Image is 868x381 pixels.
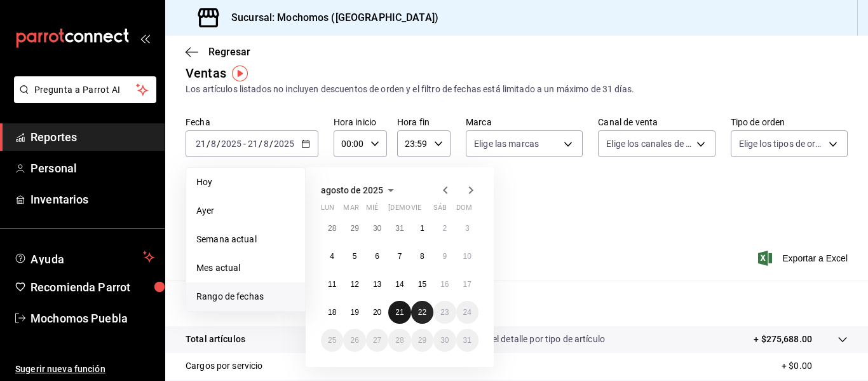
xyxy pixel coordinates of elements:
span: Recomienda Parrot [31,279,154,296]
abbr: lunes [321,204,334,217]
abbr: 11 de agosto de 2025 [328,280,336,289]
button: open_drawer_menu [140,33,150,43]
button: 25 de agosto de 2025 [321,329,343,352]
abbr: 28 de agosto de 2025 [395,336,403,345]
button: 27 de agosto de 2025 [366,329,388,352]
button: 23 de agosto de 2025 [433,301,456,324]
abbr: 18 de agosto de 2025 [328,308,336,317]
span: agosto de 2025 [321,185,383,195]
span: Semana actual [196,233,295,246]
button: 10 de agosto de 2025 [456,245,478,268]
p: Total artículos [186,333,245,346]
abbr: 24 de agosto de 2025 [463,308,471,317]
span: / [207,139,210,149]
button: 30 de agosto de 2025 [433,329,456,352]
p: Cargos por servicio [186,359,263,373]
button: 20 de agosto de 2025 [366,301,388,324]
abbr: 10 de agosto de 2025 [463,252,471,261]
button: 8 de agosto de 2025 [411,245,433,268]
button: 2 de agosto de 2025 [433,217,456,240]
span: Sugerir nueva función [15,363,154,376]
span: Elige las marcas [474,137,539,150]
abbr: 21 de agosto de 2025 [395,308,403,317]
h3: Sucursal: Mochomos ([GEOGRAPHIC_DATA]) [221,10,438,25]
label: Marca [466,118,583,127]
abbr: 15 de agosto de 2025 [418,280,426,289]
span: / [269,139,273,149]
button: 28 de julio de 2025 [321,217,343,240]
abbr: 29 de agosto de 2025 [418,336,426,345]
img: Tooltip marker [232,66,248,81]
button: 12 de agosto de 2025 [343,273,365,296]
abbr: 27 de agosto de 2025 [373,336,381,345]
span: - [243,139,246,149]
abbr: 26 de agosto de 2025 [350,336,358,345]
button: 21 de agosto de 2025 [388,301,410,324]
input: -- [263,139,269,149]
span: / [217,139,220,149]
abbr: 17 de agosto de 2025 [463,280,471,289]
abbr: 30 de agosto de 2025 [440,336,449,345]
abbr: miércoles [366,204,378,217]
abbr: 31 de agosto de 2025 [463,336,471,345]
label: Fecha [186,118,318,127]
button: 16 de agosto de 2025 [433,273,456,296]
abbr: 1 de agosto de 2025 [420,224,424,233]
label: Canal de venta [598,118,715,127]
span: Regresar [208,46,250,58]
div: Los artículos listados no incluyen descuentos de orden y el filtro de fechas está limitado a un m... [186,83,848,96]
abbr: 22 de agosto de 2025 [418,308,426,317]
span: Ayer [196,204,295,218]
button: 18 de agosto de 2025 [321,301,343,324]
abbr: 25 de agosto de 2025 [328,336,336,345]
button: 22 de agosto de 2025 [411,301,433,324]
abbr: 12 de agosto de 2025 [350,280,358,289]
button: 31 de julio de 2025 [388,217,410,240]
button: 11 de agosto de 2025 [321,273,343,296]
span: Elige los tipos de orden [739,137,824,150]
p: + $0.00 [782,359,848,373]
abbr: 16 de agosto de 2025 [440,280,449,289]
abbr: 29 de julio de 2025 [350,224,358,233]
button: 6 de agosto de 2025 [366,245,388,268]
button: Exportar a Excel [761,251,848,266]
label: Tipo de orden [731,118,848,127]
abbr: 5 de agosto de 2025 [353,252,357,261]
span: Personal [31,160,154,177]
input: ---- [220,139,242,149]
abbr: 13 de agosto de 2025 [373,280,381,289]
abbr: 8 de agosto de 2025 [420,252,424,261]
div: Ventas [186,64,226,83]
button: agosto de 2025 [321,183,398,198]
abbr: 20 de agosto de 2025 [373,308,381,317]
span: Hoy [196,176,295,189]
abbr: 30 de julio de 2025 [373,224,381,233]
abbr: 28 de julio de 2025 [328,224,336,233]
span: Inventarios [31,191,154,208]
abbr: martes [343,204,358,217]
abbr: 7 de agosto de 2025 [398,252,402,261]
span: Ayuda [31,249,138,265]
button: 31 de agosto de 2025 [456,329,478,352]
abbr: 31 de julio de 2025 [395,224,403,233]
abbr: 4 de agosto de 2025 [330,252,334,261]
button: Regresar [186,46,250,58]
a: Pregunta a Parrot AI [9,92,156,106]
span: / [259,139,262,149]
button: 30 de julio de 2025 [366,217,388,240]
abbr: 6 de agosto de 2025 [375,252,379,261]
abbr: 2 de agosto de 2025 [442,224,447,233]
button: 14 de agosto de 2025 [388,273,410,296]
span: Reportes [31,128,154,146]
button: 5 de agosto de 2025 [343,245,365,268]
abbr: 19 de agosto de 2025 [350,308,358,317]
button: 28 de agosto de 2025 [388,329,410,352]
input: ---- [273,139,295,149]
button: 29 de agosto de 2025 [411,329,433,352]
abbr: viernes [411,204,421,217]
button: 13 de agosto de 2025 [366,273,388,296]
p: + $275,688.00 [754,333,812,346]
span: Mochomos Puebla [31,310,154,327]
